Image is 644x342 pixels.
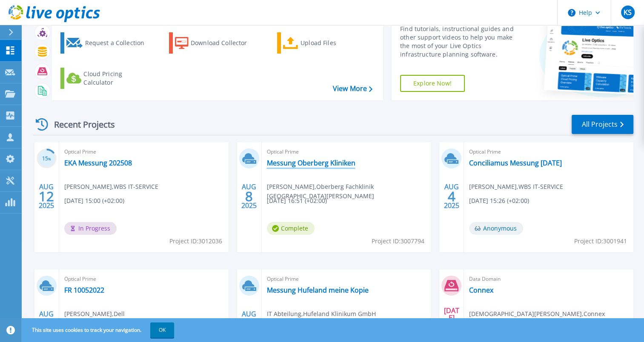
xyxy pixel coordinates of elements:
[60,32,155,54] a: Request a Collection
[469,309,633,328] span: [DEMOGRAPHIC_DATA][PERSON_NAME] , Connex [PERSON_NAME]- und Wirtschaftsberatung GmbH
[150,322,174,338] button: OK
[469,286,493,294] a: Connex
[267,309,376,319] span: IT Abteilung , Hufeland Klinikum GmbH
[267,159,355,167] a: Messung Oberberg Kliniken
[241,181,257,212] div: AUG 2025
[191,34,259,51] div: Download Collector
[23,322,174,338] span: This site uses cookies to track your navigation.
[372,237,424,246] span: Project ID: 3007794
[469,147,628,157] span: Optical Prime
[169,32,264,54] a: Download Collector
[267,182,431,201] span: [PERSON_NAME] , Oberberg Fachklinik [GEOGRAPHIC_DATA][PERSON_NAME]
[39,193,54,200] span: 12
[83,70,152,87] div: Cloud Pricing Calculator
[64,182,158,191] span: [PERSON_NAME] , WBS IT-SERVICE
[64,274,223,284] span: Optical Prime
[624,9,632,16] span: KS
[48,157,51,161] span: %
[38,181,54,212] div: AUG 2025
[64,159,132,167] a: EKA Messung 202508
[64,222,117,235] span: In Progress
[85,34,153,51] div: Request a Collection
[469,196,529,205] span: [DATE] 15:26 (+02:00)
[469,274,628,284] span: Data Domain
[37,154,57,164] h3: 15
[469,182,563,191] span: [PERSON_NAME] , WBS IT-SERVICE
[400,75,465,92] a: Explore Now!
[169,237,222,246] span: Project ID: 3012036
[241,308,257,339] div: AUG 2025
[267,286,369,294] a: Messung Hufeland meine Kopie
[267,222,315,235] span: Complete
[64,286,104,294] a: FR 10052022
[38,308,54,339] div: AUG 2025
[400,25,521,59] div: Find tutorials, instructional guides and other support videos to help you make the most of your L...
[444,308,460,339] div: [DATE] 2025
[245,193,253,200] span: 8
[572,115,633,134] a: All Projects
[267,196,327,205] span: [DATE] 16:51 (+02:00)
[448,193,455,200] span: 4
[333,85,372,93] a: View More
[64,196,124,205] span: [DATE] 15:00 (+02:00)
[64,309,125,319] span: [PERSON_NAME] , Dell
[574,237,627,246] span: Project ID: 3001941
[267,147,426,157] span: Optical Prime
[267,274,426,284] span: Optical Prime
[33,114,126,135] div: Recent Projects
[469,159,562,167] a: Conciliamus Messung [DATE]
[444,181,460,212] div: AUG 2025
[469,222,523,235] span: Anonymous
[277,32,372,54] a: Upload Files
[301,34,369,51] div: Upload Files
[64,147,223,157] span: Optical Prime
[60,68,155,89] a: Cloud Pricing Calculator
